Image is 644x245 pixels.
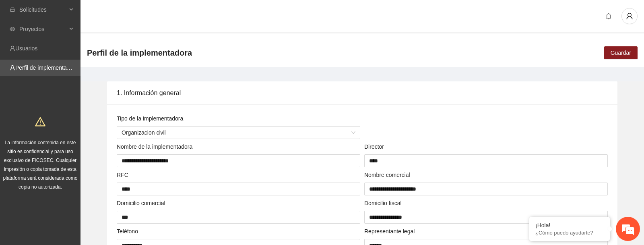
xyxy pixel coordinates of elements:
label: Tipo de la implementadora [117,114,183,123]
span: user [622,12,637,20]
span: warning [35,116,45,127]
label: Domicilio comercial [117,199,165,208]
div: 1. Información general [117,81,608,104]
label: RFC [117,170,128,179]
span: eye [10,26,15,32]
label: Nombre de la implementadora [117,142,192,151]
span: Organizacion civil [122,127,355,139]
p: ¿Cómo puedo ayudarte? [535,230,604,236]
button: user [621,8,638,24]
div: ¡Hola! [535,222,604,228]
button: Guardar [604,46,638,59]
span: Estamos en línea. [47,78,111,160]
label: Teléfono [117,227,138,236]
span: La información contenida en este sitio es confidencial y para uso exclusivo de FICOSEC. Cualquier... [3,140,78,190]
span: Perfil de la implementadora [87,46,192,59]
label: Nombre comercial [364,170,410,179]
a: Usuarios [15,45,37,52]
a: Perfil de implementadora [15,64,78,71]
span: Guardar [611,48,631,57]
div: Chatee con nosotros ahora [42,41,135,52]
span: Proyectos [19,21,67,37]
span: bell [603,13,615,19]
span: inbox [10,7,15,12]
div: Minimizar ventana de chat en vivo [132,4,151,23]
button: bell [602,10,615,23]
span: Solicitudes [19,2,67,18]
label: Representante legal [364,227,415,236]
label: Director [364,142,384,151]
label: Domicilio fiscal [364,199,402,208]
textarea: Escriba su mensaje y pulse “Intro” [4,161,153,189]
